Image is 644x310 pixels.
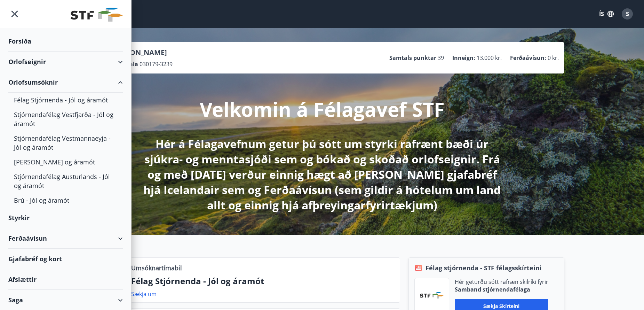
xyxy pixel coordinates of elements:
p: Félag Stjórnenda - Jól og áramót [131,275,394,287]
span: 0 kr. [548,54,559,62]
div: Styrkir [8,208,123,228]
button: menu [8,8,21,20]
p: Samtals punktar [389,54,436,62]
p: Hér á Félagavefnum getur þú sótt um styrki rafrænt bæði úr sjúkra- og menntasjóði sem og bókað og... [138,136,506,213]
div: Orlofseignir [8,52,123,72]
div: Afslættir [8,269,123,290]
div: Orlofsumsóknir [8,72,123,93]
div: Brú - Jól og áramót [14,193,117,208]
div: Félag Stjórnenda - Jól og áramót [14,93,117,107]
div: Stjórnendafélag Vestfjarða - Jól og áramót [14,107,117,131]
div: [PERSON_NAME] og áramót [14,155,117,169]
a: Sækja um [131,290,157,298]
img: vjCaq2fThgY3EUYqSgpjEiBg6WP39ov69hlhuPVN.png [420,292,444,299]
p: Umsóknartímabil [131,263,182,272]
button: ÍS [595,8,618,20]
div: Ferðaávísun [8,228,123,249]
span: S [626,10,629,18]
p: Samband stjórnendafélaga [455,286,548,293]
img: union_logo [71,8,123,22]
div: Forsíða [8,31,123,52]
p: Inneign : [452,54,475,62]
p: Ferðaávísun : [510,54,546,62]
div: Stjórnendafélag Vestmannaeyja - Jól og áramót [14,131,117,155]
span: 030179-3239 [140,60,173,68]
p: Hér geturðu sótt rafræn skilríki fyrir [455,278,548,286]
p: [PERSON_NAME] [111,48,173,57]
div: Stjórnendafélag Austurlands - Jól og áramót [14,169,117,193]
span: 13.000 kr. [477,54,502,62]
span: 39 [438,54,444,62]
button: S [619,6,636,22]
p: Velkomin á Félagavef STF [200,96,445,122]
div: Gjafabréf og kort [8,249,123,269]
span: Félag stjórnenda - STF félagsskírteini [426,263,542,272]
